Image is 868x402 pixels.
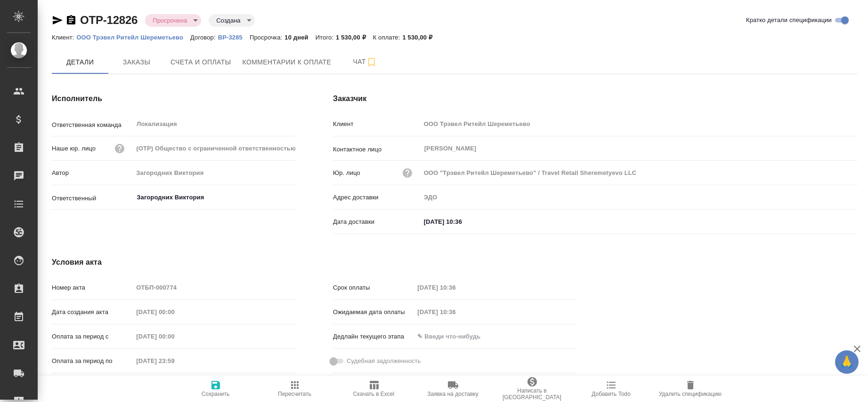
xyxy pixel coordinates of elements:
[133,305,215,319] input: Пустое поле
[52,283,133,292] p: Номер акта
[52,144,96,153] p: Наше юр. лицо
[52,93,295,104] h4: Исполнитель
[333,332,414,341] p: Дедлайн текущего этапа
[414,281,496,294] input: Пустое поле
[414,305,496,319] input: Пустое поле
[333,283,414,292] p: Срок оплаты
[333,93,858,104] h4: Заказчик
[52,356,133,366] p: Оплата за период по
[421,215,503,229] input: ✎ Введи что-нибудь
[498,387,566,401] span: Написать в [GEOGRAPHIC_DATA]
[176,376,255,402] button: Сохранить
[333,307,414,317] p: Ожидаемая дата оплаты
[145,14,201,27] div: Просрочена
[651,376,730,402] button: Удалить спецификацию
[170,56,231,68] span: Счета и оплаты
[243,56,332,68] span: Комментарии к оплате
[839,352,855,372] span: 🙏
[255,376,334,402] button: Пересчитать
[57,56,103,68] span: Детали
[835,350,859,374] button: 🙏
[133,281,295,294] input: Пустое поле
[52,15,63,26] button: Скопировать ссылку для ЯМессенджера
[218,34,250,41] p: ВР-3285
[373,34,403,41] p: К оплате:
[402,34,439,41] p: 1 530,00 ₽
[414,330,496,343] input: ✎ Введи что-нибудь
[333,217,421,227] p: Дата доставки
[190,34,218,41] p: Договор:
[52,194,133,203] p: Ответственный
[213,16,243,24] button: Создана
[421,117,858,131] input: Пустое поле
[52,332,133,341] p: Оплата за период с
[284,34,315,41] p: 10 дней
[133,354,215,368] input: Пустое поле
[278,391,311,397] span: Пересчитать
[133,330,215,343] input: Пустое поле
[353,391,394,397] span: Скачать в Excel
[133,142,295,155] input: Пустое поле
[333,168,360,178] p: Юр. лицо
[421,166,858,180] input: Пустое поле
[336,34,373,41] p: 1 530,00 ₽
[493,376,572,402] button: Написать в [GEOGRAPHIC_DATA]
[65,15,77,26] button: Скопировать ссылку
[209,14,254,27] div: Просрочена
[52,168,133,178] p: Автор
[52,257,576,268] h4: Условия акта
[218,33,250,41] a: ВР-3285
[290,197,292,198] button: Open
[421,190,858,204] input: Пустое поле
[342,56,388,68] span: Чат
[316,34,336,41] p: Итого:
[202,391,230,397] span: Сохранить
[52,307,133,317] p: Дата создания акта
[76,33,190,41] a: ООО Трэвел Ритейл Шереметьево
[250,34,284,41] p: Просрочка:
[133,166,295,180] input: Пустое поле
[572,376,651,402] button: Добавить Todo
[366,56,377,68] svg: Подписаться
[592,391,630,397] span: Добавить Todo
[76,34,190,41] p: ООО Трэвел Ритейл Шереметьево
[80,14,138,26] a: OTP-12826
[334,376,414,402] button: Скачать в Excel
[414,376,493,402] button: Заявка на доставку
[427,391,478,397] span: Заявка на доставку
[347,356,421,366] span: Судебная задолженность
[52,120,133,130] p: Ответственная команда
[52,34,76,41] p: Клиент:
[659,391,722,397] span: Удалить спецификацию
[150,16,190,24] button: Просрочена
[746,16,832,25] span: Кратко детали спецификации
[114,56,159,68] span: Заказы
[333,145,421,154] p: Контактное лицо
[333,119,421,129] p: Клиент
[333,193,421,202] p: Адрес доставки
